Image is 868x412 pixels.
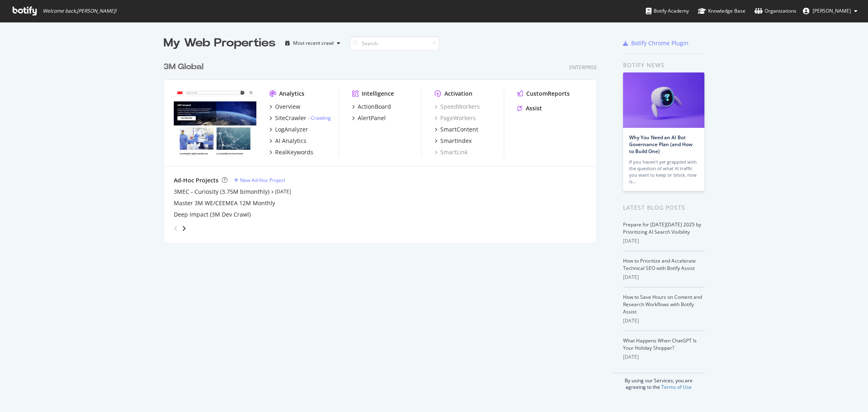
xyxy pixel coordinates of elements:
button: Most recent crawl [282,37,343,50]
a: Overview [269,103,300,111]
div: If you haven’t yet grappled with the question of what AI traffic you want to keep or block, now is… [629,159,698,185]
button: [PERSON_NAME] [796,4,864,18]
div: Botify Chrome Plugin [631,39,689,47]
a: SmartLink [435,148,468,156]
a: Terms of Use [661,384,692,390]
a: 3MEC - Curiosity (3.75M bimonthly) [174,188,269,196]
div: New Ad-Hoc Project [240,177,285,184]
div: Knowledge Base [698,7,746,15]
img: Why You Need an AI Bot Governance Plan (and How to Build One) [623,72,704,128]
a: Crawling [311,114,331,121]
a: 3M Global [164,61,207,73]
a: AlertPanel [352,114,386,122]
div: angle-left [171,222,181,235]
a: SpeedWorkers [435,103,480,111]
a: Assist [517,104,542,112]
a: Prepare for [DATE][DATE] 2025 by Prioritizing AI Search Visibility [623,221,701,235]
div: My Web Properties [164,35,275,51]
a: SiteCrawler- Crawling [269,114,331,122]
a: How to Prioritize and Accelerate Technical SEO with Botify Assist [623,257,696,272]
a: SmartIndex [435,137,472,145]
div: By using our Services, you are agreeing to the [613,373,705,390]
div: Botify news [623,61,705,70]
div: Overview [275,103,300,111]
div: RealKeywords [275,148,313,156]
a: [DATE] [275,188,291,195]
div: Latest Blog Posts [623,203,705,212]
span: Welcome back, [PERSON_NAME] ! [43,8,116,14]
a: Master 3M WE/CEEMEA 12M Monthly [174,199,275,207]
input: Search [350,36,439,50]
div: Enterprise [569,64,597,71]
div: CustomReports [526,90,570,98]
div: [DATE] [623,317,705,324]
div: [DATE] [623,237,705,245]
div: - [308,114,331,121]
div: ActionBoard [358,103,391,111]
a: RealKeywords [269,148,313,156]
div: 3M Global [164,61,203,73]
a: LogAnalyzer [269,125,308,134]
div: Analytics [279,90,304,98]
a: PageWorkers [435,114,476,122]
a: What Happens When ChatGPT Is Your Holiday Shopper? [623,337,697,351]
a: ActionBoard [352,103,391,111]
div: angle-right [181,224,187,232]
div: SiteCrawler [275,114,306,122]
div: [DATE] [623,274,705,281]
a: AI Analytics [269,137,306,145]
a: SmartContent [435,125,478,134]
a: Deep Impact (3M Dev Crawl) [174,210,251,219]
a: CustomReports [517,90,570,98]
div: Activation [444,90,472,98]
div: Assist [526,104,542,112]
a: Botify Chrome Plugin [623,39,689,47]
div: Intelligence [362,90,394,98]
div: Botify Academy [646,7,689,15]
div: SmartIndex [440,137,472,145]
div: grid [164,51,603,243]
span: Alexander Parrales [813,7,851,14]
a: Why You Need an AI Bot Governance Plan (and How to Build One) [629,134,693,155]
a: How to Save Hours on Content and Research Workflows with Botify Assist [623,294,702,315]
div: [DATE] [623,353,705,361]
a: New Ad-Hoc Project [234,177,285,184]
div: Organizations [754,7,796,15]
img: www.command.com [174,90,256,156]
div: LogAnalyzer [275,125,308,134]
div: Most recent crawl [293,41,334,46]
div: SmartContent [440,125,478,134]
div: AI Analytics [275,137,306,145]
div: Ad-Hoc Projects [174,176,219,184]
div: AlertPanel [358,114,386,122]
